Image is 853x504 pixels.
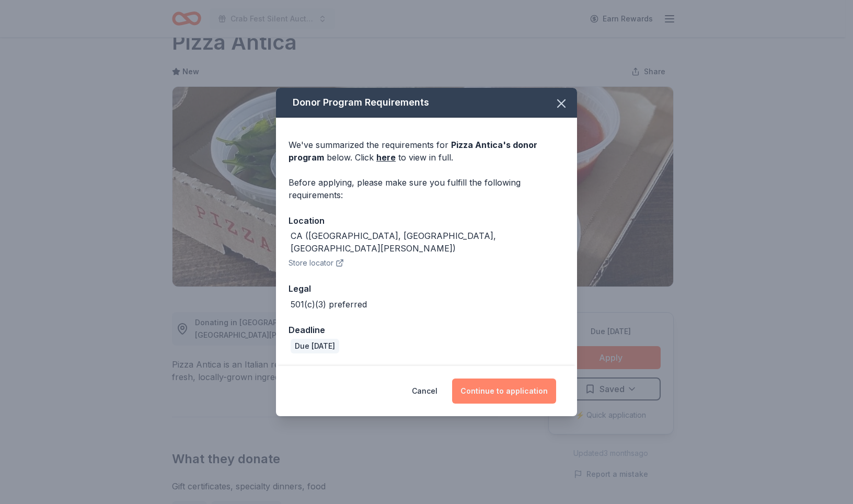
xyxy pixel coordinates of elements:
[289,176,564,201] div: Before applying, please make sure you fulfill the following requirements:
[289,282,564,295] div: Legal
[376,151,396,164] a: here
[291,298,367,311] div: 501(c)(3) preferred
[276,88,577,118] div: Donor Program Requirements
[412,379,437,404] button: Cancel
[289,257,344,269] button: Store locator
[289,139,564,164] div: We've summarized the requirements for below. Click to view in full.
[289,214,564,227] div: Location
[291,339,339,353] div: Due [DATE]
[452,379,556,404] button: Continue to application
[289,323,564,337] div: Deadline
[291,230,564,255] div: CA ([GEOGRAPHIC_DATA], [GEOGRAPHIC_DATA], [GEOGRAPHIC_DATA][PERSON_NAME])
